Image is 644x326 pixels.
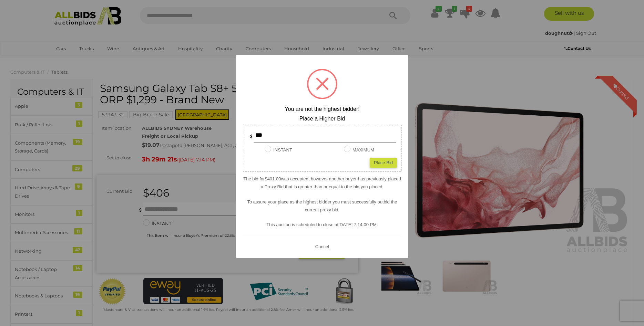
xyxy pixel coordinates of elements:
[243,175,401,191] p: The bid for was accepted, however another buyer has previously placed a Proxy Bid that is greater...
[243,106,401,112] h2: You are not the highest bidder!
[265,146,292,154] label: INSTANT
[243,221,401,229] p: This auction is scheduled to close at .
[344,146,374,154] label: MAXIMUM
[313,242,331,251] button: Cancel
[338,222,377,227] span: [DATE] 7:14:00 PM
[265,176,281,181] span: $401.00
[370,157,397,167] div: Place Bid
[243,115,401,122] h2: Place a Higher Bid
[243,198,401,214] p: To assure your place as the highest bidder you must successfully outbid the current proxy bid.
